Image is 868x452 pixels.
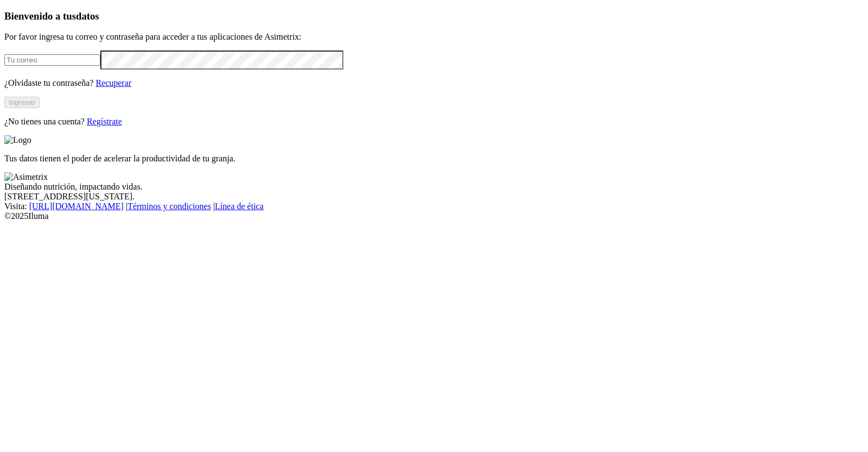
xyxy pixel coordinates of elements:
img: Asimetrix [4,172,48,182]
div: Diseñando nutrición, impactando vidas. [4,182,864,192]
a: Recuperar [95,78,131,87]
p: Por favor ingresa tu correo y contraseña para acceder a tus aplicaciones de Asimetrix: [4,32,864,42]
p: Tus datos tienen el poder de acelerar la productividad de tu granja. [4,154,864,164]
h3: Bienvenido a tus [4,10,864,22]
a: Términos y condiciones [127,202,211,211]
button: Ingresar [4,97,40,108]
a: Regístrate [87,117,122,126]
div: Visita : | | [4,202,864,211]
p: ¿No tienes una cuenta? [4,117,864,127]
span: datos [76,10,99,22]
div: © 2025 Iluma [4,211,864,221]
img: Logo [4,135,31,145]
input: Tu correo [4,54,100,66]
div: [STREET_ADDRESS][US_STATE]. [4,192,864,202]
a: Línea de ética [215,202,264,211]
a: [URL][DOMAIN_NAME] [29,202,124,211]
p: ¿Olvidaste tu contraseña? [4,78,864,88]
